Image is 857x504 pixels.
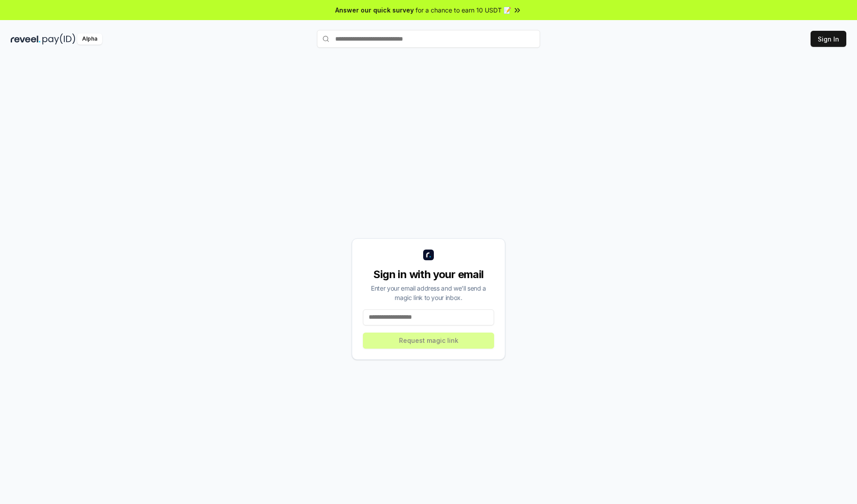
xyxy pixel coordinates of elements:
button: Sign In [811,31,846,47]
img: logo_small [423,250,434,260]
span: Answer our quick survey [335,5,414,15]
div: Sign in with your email [363,267,494,282]
div: Enter your email address and we’ll send a magic link to your inbox. [363,283,494,302]
img: pay_id [42,33,75,45]
span: for a chance to earn 10 USDT 📝 [416,5,511,15]
img: reveel_dark [11,33,41,45]
div: Alpha [77,33,102,45]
